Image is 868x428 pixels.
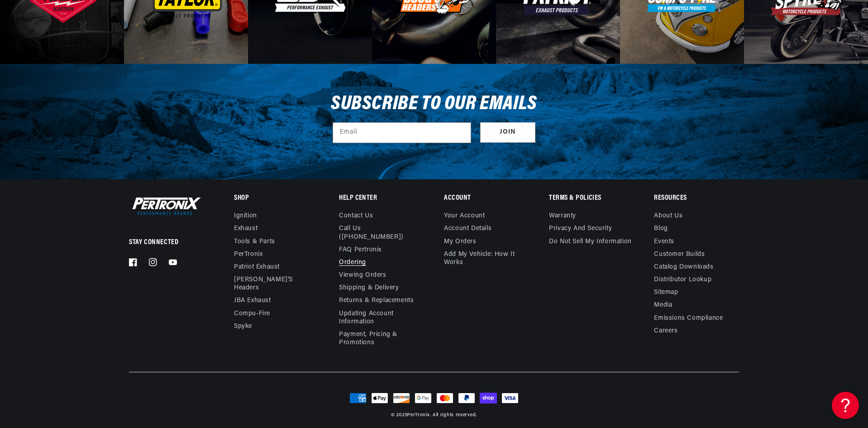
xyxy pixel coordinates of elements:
[333,123,471,143] input: Email
[407,413,429,418] a: PerTronix
[391,413,431,418] small: © 2025 .
[654,312,723,325] a: Emissions compliance
[339,308,417,328] a: Updating Account Information
[654,299,672,312] a: Media
[433,413,477,418] small: All rights reserved.
[234,261,280,274] a: Patriot Exhaust
[339,222,417,243] a: Call Us ([PHONE_NUMBER])
[339,212,373,222] a: Contact us
[234,248,262,261] a: PerTronix
[339,244,382,256] a: FAQ Pertronix
[339,282,399,294] a: Shipping & Delivery
[549,236,632,248] a: Do not sell my information
[234,294,271,307] a: JBA Exhaust
[339,269,386,282] a: Viewing Orders
[549,222,612,235] a: Privacy and Security
[234,308,270,320] a: Compu-Fire
[654,236,674,248] a: Events
[339,294,414,307] a: Returns & Replacements
[654,222,668,235] a: Blog
[339,328,424,349] a: Payment, Pricing & Promotions
[549,212,576,222] a: Warranty
[444,248,529,269] a: Add My Vehicle: How It Works
[444,236,476,248] a: My orders
[129,238,205,247] p: Stay Connected
[129,195,201,217] img: Pertronix
[331,96,537,113] h3: Subscribe to our emails
[654,261,713,274] a: Catalog Downloads
[654,248,705,261] a: Customer Builds
[654,212,682,222] a: About Us
[654,274,711,286] a: Distributor Lookup
[234,236,275,248] a: Tools & Parts
[444,222,491,235] a: Account details
[444,212,485,222] a: Your account
[654,286,678,299] a: Sitemap
[234,320,252,333] a: Spyke
[480,122,535,143] button: Subscribe
[339,256,366,269] a: Ordering
[234,222,258,235] a: Exhaust
[234,274,312,294] a: [PERSON_NAME]'s Headers
[654,325,677,337] a: Careers
[234,212,257,222] a: Ignition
